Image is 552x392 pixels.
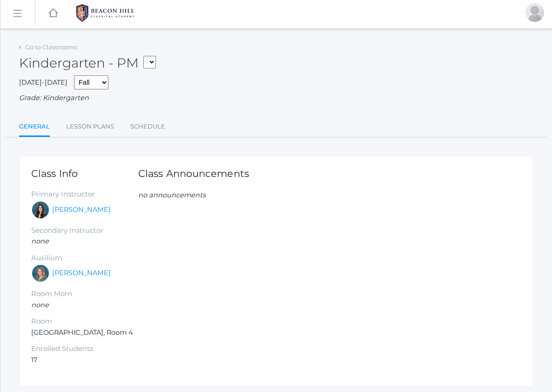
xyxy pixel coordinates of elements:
a: General [19,117,50,137]
a: Schedule [130,117,165,136]
h5: Room [31,318,138,325]
a: Lesson Plans [66,117,114,136]
h1: Class Announcements [138,168,249,179]
h5: Room Mom [31,290,138,298]
a: Go to Classrooms [25,43,77,51]
div: [GEOGRAPHIC_DATA], Room 4 [31,168,138,365]
a: [PERSON_NAME] [52,268,111,278]
em: none [31,301,49,309]
h5: Enrolled Students [31,345,138,353]
em: none [31,237,49,245]
div: Jordyn Dewey [31,201,50,219]
div: Maureen Doyle [31,264,50,283]
h2: Kindergarten - PM [19,56,156,71]
h5: Primary Instructor [31,190,138,198]
div: Grade: Kindergarten [19,93,533,103]
a: [PERSON_NAME] [52,205,111,215]
h5: Secondary Instructor [31,227,138,235]
div: Peter Dishchekenian [525,3,544,22]
span: [DATE]-[DATE] [19,78,67,87]
em: no announcements [138,191,206,199]
h1: Class Info [31,168,138,179]
img: BHCALogos-05-308ed15e86a5a0abce9b8dd61676a3503ac9727e845dece92d48e8588c001991.png [70,1,140,25]
li: 17 [31,355,138,365]
h5: Auxilium [31,254,138,262]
